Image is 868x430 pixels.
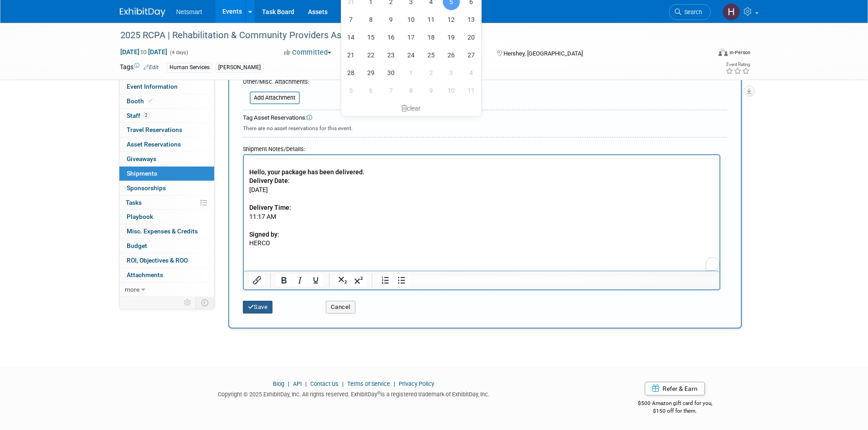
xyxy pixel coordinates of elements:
[422,46,440,64] span: September 25, 2025
[243,78,309,88] div: Other/Misc. Attachments:
[462,10,480,28] span: September 13, 2025
[342,10,360,28] span: September 7, 2025
[119,253,214,268] a: ROI, Objectives & ROO
[169,50,188,56] span: (4 days)
[126,199,142,206] span: Tasks
[120,62,159,73] td: Tags
[422,81,440,99] span: October 9, 2025
[117,27,697,44] div: 2025 RCPA | Rehabilitation & Community Providers Association
[139,48,148,56] span: to
[127,170,157,177] span: Shipments
[725,62,750,67] div: Event Rating
[119,137,214,152] a: Asset Reservations
[243,122,727,132] div: There are no asset reservations for this event.
[281,48,335,57] button: Committed
[442,28,460,46] span: September 19, 2025
[657,47,751,61] div: Event Format
[382,10,400,28] span: September 9, 2025
[601,407,749,415] div: $150 off for them.
[119,123,214,137] a: Travel Reservations
[503,50,583,57] span: Hershey, [GEOGRAPHIC_DATA]
[362,28,380,46] span: September 15, 2025
[148,98,153,103] i: Booth reservation complete
[394,274,409,287] button: Bullet list
[442,46,460,64] span: September 26, 2025
[127,155,156,162] span: Giveaways
[119,196,214,210] a: Tasks
[176,8,202,15] span: Netsmart
[377,390,380,395] sup: ®
[292,274,308,287] button: Italic
[326,301,355,314] button: Cancel
[273,380,284,387] a: Blog
[382,46,400,64] span: September 23, 2025
[442,64,460,81] span: October 3, 2025
[308,274,324,287] button: Underline
[119,181,214,195] a: Sponsorships
[119,283,214,297] a: more
[249,274,265,287] button: Insert/edit link
[362,46,380,64] span: September 22, 2025
[167,63,212,72] div: Human Services
[351,274,366,287] button: Superscript
[378,274,393,287] button: Numbered list
[681,9,702,15] span: Search
[127,141,181,148] span: Asset Reservations
[216,63,263,72] div: [PERSON_NAME]
[119,224,214,238] a: Misc. Expenses & Credits
[442,10,460,28] span: September 12, 2025
[335,274,350,287] button: Subscript
[119,167,214,181] a: Shipments
[442,81,460,99] span: October 10, 2025
[119,268,214,282] a: Attachments
[293,380,302,387] a: API
[402,28,420,46] span: September 17, 2025
[119,239,214,253] a: Budget
[243,301,273,314] button: Save
[180,297,196,309] td: Personalize Event Tab Strip
[127,242,147,249] span: Budget
[399,380,434,387] a: Privacy Policy
[723,3,740,20] img: Hannah Norsworthy
[402,46,420,64] span: September 24, 2025
[362,64,380,81] span: September 29, 2025
[244,155,719,271] iframe: Rich Text Area
[127,83,178,90] span: Event Information
[286,380,292,387] span: |
[127,271,163,278] span: Attachments
[342,46,360,64] span: September 21, 2025
[127,126,182,133] span: Travel Reservations
[462,46,480,64] span: September 27, 2025
[303,380,309,387] span: |
[402,81,420,99] span: October 8, 2025
[340,380,346,387] span: |
[422,10,440,28] span: September 11, 2025
[402,10,420,28] span: September 10, 2025
[645,382,705,395] a: Refer & Earn
[127,213,153,220] span: Playbook
[669,4,711,20] a: Search
[127,257,188,264] span: ROI, Objectives & ROO
[119,80,214,94] a: Event Information
[382,28,400,46] span: September 16, 2025
[127,97,154,105] span: Booth
[143,112,149,119] span: 2
[719,49,728,56] img: Format-Inperson.png
[601,394,749,415] div: $500 Amazon gift card for you,
[127,112,149,119] span: Staff
[342,81,360,99] span: October 5, 2025
[195,297,214,309] td: Toggle Event Tabs
[342,64,360,81] span: September 28, 2025
[729,49,750,56] div: In-Person
[422,64,440,81] span: October 2, 2025
[120,48,168,56] span: [DATE] [DATE]
[119,94,214,108] a: Booth
[342,28,360,46] span: September 14, 2025
[402,64,420,81] span: October 1, 2025
[119,109,214,123] a: Staff2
